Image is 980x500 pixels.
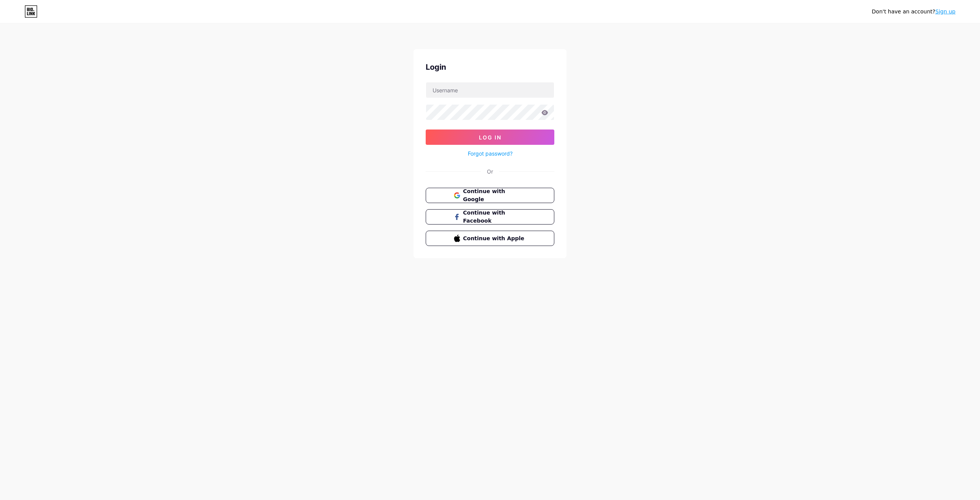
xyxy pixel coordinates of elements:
button: Continue with Facebook [426,209,554,225]
span: Continue with Apple [463,234,526,243]
a: Forgot password? [468,149,513,157]
a: Sign up [935,8,955,15]
span: Continue with Google [463,187,526,203]
div: Don't have an account? [872,8,955,16]
span: Log In [479,134,501,141]
span: Continue with Facebook [463,209,526,225]
div: Or [487,167,493,175]
input: Username [426,82,554,98]
button: Continue with Google [426,188,554,203]
button: Continue with Apple [426,231,554,246]
button: Log In [426,130,554,145]
div: Login [426,61,554,73]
